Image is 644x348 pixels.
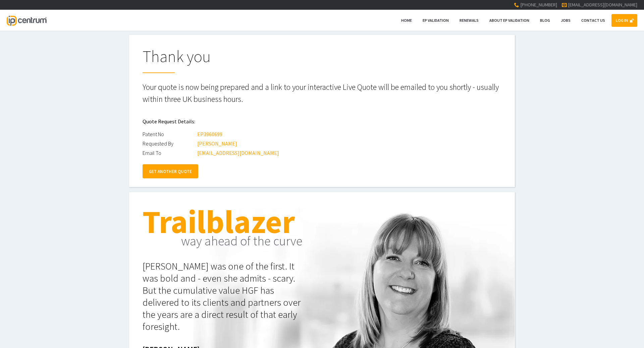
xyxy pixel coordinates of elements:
[520,2,557,8] span: [PHONE_NUMBER]
[418,14,453,27] a: EP Validation
[197,148,279,158] div: [EMAIL_ADDRESS][DOMAIN_NAME]
[536,14,554,27] a: Blog
[611,14,637,27] a: LOG IN
[7,10,46,31] a: IP Centrum
[143,148,196,158] div: Email To
[143,113,501,129] h2: Quote Request Details:
[489,18,529,23] span: About EP Validation
[561,18,571,23] span: Jobs
[577,14,609,27] a: Contact Us
[423,18,449,23] span: EP Validation
[581,18,605,23] span: Contact Us
[143,164,198,178] a: GET ANOTHER QUOTE
[143,139,196,148] div: Requested By
[455,14,483,27] a: Renewals
[568,2,637,8] a: [EMAIL_ADDRESS][DOMAIN_NAME]
[556,14,575,27] a: Jobs
[197,129,222,139] div: EP3960699
[485,14,534,27] a: About EP Validation
[143,48,501,73] h1: Thank you
[460,18,479,23] span: Renewals
[143,129,196,139] div: Patent No
[401,18,412,23] span: Home
[143,81,501,105] p: Your quote is now being prepared and a link to your interactive Live Quote will be emailed to you...
[540,18,550,23] span: Blog
[397,14,416,27] a: Home
[197,139,237,148] div: [PERSON_NAME]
